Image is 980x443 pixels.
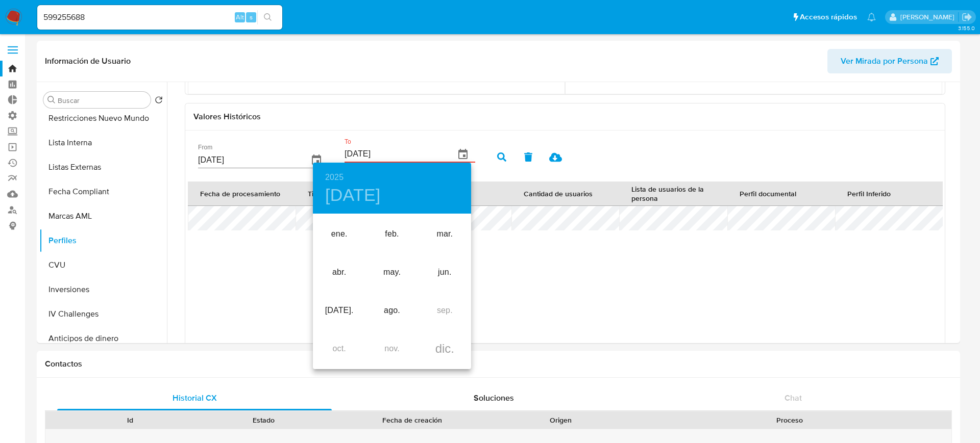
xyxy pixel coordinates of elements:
[313,215,365,253] div: ene.
[313,253,365,292] div: abr.
[313,292,365,330] div: [DATE].
[419,215,471,253] div: mar.
[419,253,471,292] div: jun.
[325,185,381,206] button: [DATE]
[365,253,418,292] div: may.
[365,292,418,330] div: ago.
[325,170,344,185] button: 2025
[365,215,418,253] div: feb.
